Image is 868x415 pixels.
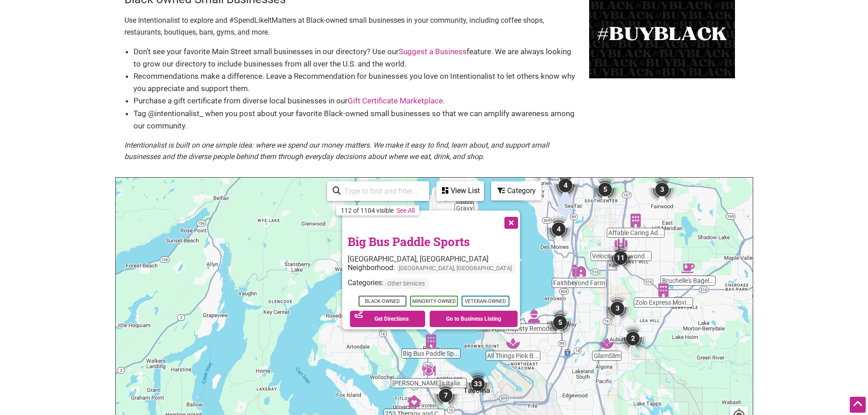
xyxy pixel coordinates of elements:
[527,309,541,323] div: Majesty Remodeling
[348,96,443,105] a: Gift Certificate Marketplace
[545,215,572,243] div: 4
[348,279,520,294] div: Categories:
[348,234,470,249] a: Big Bus Paddle Sports
[348,255,520,263] div: [GEOGRAPHIC_DATA], [GEOGRAPHIC_DATA]
[134,46,580,70] li: Don’t see your favorite Main Street small businesses in our directory? Use our feature. We are al...
[499,210,522,233] button: Close
[341,207,394,214] div: 112 of 1104 visible
[348,263,520,278] div: Neighborhood:
[407,395,421,408] div: 253 Therapy and Consult
[124,141,549,161] em: Intentionalist is built on one simple idea: where we spend our money matters. We make it easy to ...
[384,279,429,289] span: Other Services
[614,237,628,251] div: Velocity Taekwondo Center
[432,382,459,409] div: 7
[124,15,580,38] p: Use Intentionalist to explore and #SpendLikeItMatters at Black-owned small businesses in your com...
[681,261,695,275] div: Bruchelle's Bagel Bistro
[341,182,424,200] input: Type to find and filter...
[604,295,631,322] div: 3
[600,337,614,350] div: GlamSlim
[492,182,540,200] div: Category
[506,337,520,350] div: All Things Pink Beauty
[607,244,634,272] div: 11
[396,207,415,214] a: See All
[850,397,866,413] div: Scroll Back to Top
[134,70,580,95] li: Recommendations make a difference. Leave a Recommendation for businesses you love on Intentionali...
[657,283,670,297] div: Zolo Express Moving Company
[430,311,518,327] a: Go to Business Listing
[572,264,586,277] div: Faithbeyond Farm
[422,364,436,378] div: Joeseppi's Italian Ristorante and Bar
[437,181,484,201] div: See a list of the visible businesses
[552,172,579,199] div: 4
[134,108,580,132] li: Tag @intentionalist_ when you post about your favorite Black-owned small businesses so that we ca...
[424,334,438,348] div: Big Bus Paddle Sports
[491,181,541,200] div: Filter by category
[350,311,425,327] a: Get Directions
[629,214,642,227] div: Affable Caring Adult Family Home
[591,176,619,203] div: 5
[619,325,647,352] div: 2
[437,182,483,200] div: View List
[358,296,406,307] span: Black-Owned
[648,176,676,203] div: 3
[546,309,574,336] div: 5
[327,181,429,201] div: Type to search and filter
[395,263,515,274] span: [GEOGRAPHIC_DATA], [GEOGRAPHIC_DATA]
[134,95,580,107] li: Purchase a gift certificate from diverse local businesses in our .
[461,296,509,307] span: Veteran-Owned
[399,47,467,56] a: Suggest a Business
[464,370,492,398] div: 33
[410,296,457,307] span: Minority-Owned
